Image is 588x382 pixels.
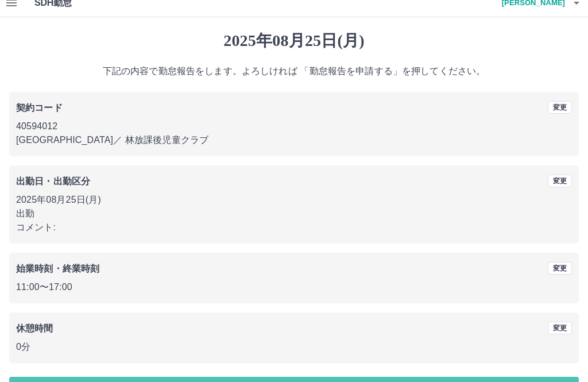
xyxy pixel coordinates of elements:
[548,322,572,334] button: 変更
[16,264,99,273] b: 始業時刻・終業時刻
[16,133,572,147] p: [GEOGRAPHIC_DATA] ／ 林放課後児童クラブ
[16,119,572,133] p: 40594012
[16,323,53,333] b: 休憩時間
[16,221,572,234] p: コメント:
[548,101,572,114] button: 変更
[16,207,572,221] p: 出勤
[548,175,572,187] button: 変更
[16,193,572,207] p: 2025年08月25日(月)
[548,262,572,275] button: 変更
[9,31,579,51] h1: 2025年08月25日(月)
[16,340,572,354] p: 0分
[16,103,63,113] b: 契約コード
[16,176,90,186] b: 出勤日・出勤区分
[9,64,579,78] p: 下記の内容で勤怠報告をします。よろしければ 「勤怠報告を申請する」を押してください。
[16,280,572,294] p: 11:00 〜 17:00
